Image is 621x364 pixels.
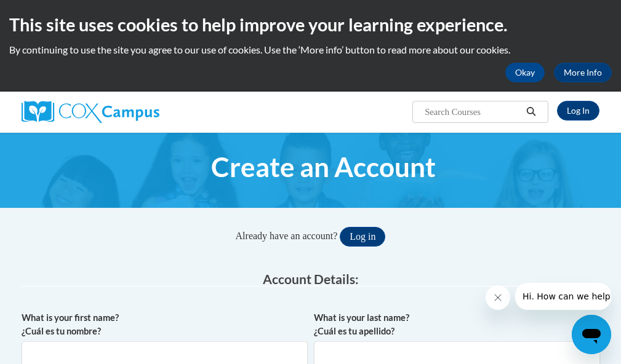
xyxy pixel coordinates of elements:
[572,315,611,354] iframe: Button to launch messaging window
[340,227,385,247] button: Log in
[515,283,611,310] iframe: Message from company
[7,9,100,18] span: Hi. How can we help?
[505,63,545,82] button: Okay
[423,105,522,119] input: Search Courses
[22,101,159,123] img: Cox Campus
[236,231,338,241] span: Already have an account?
[211,151,436,183] span: Create an Account
[9,12,612,37] h2: This site uses cookies to help improve your learning experience.
[557,101,599,121] a: Log In
[22,311,308,338] label: What is your first name? ¿Cuál es tu nombre?
[554,63,612,82] a: More Info
[522,105,540,119] button: Search
[9,43,612,57] p: By continuing to use the site you agree to our use of cookies. Use the ‘More info’ button to read...
[486,285,510,310] iframe: Close message
[263,271,359,287] span: Account Details:
[314,311,600,338] label: What is your last name? ¿Cuál es tu apellido?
